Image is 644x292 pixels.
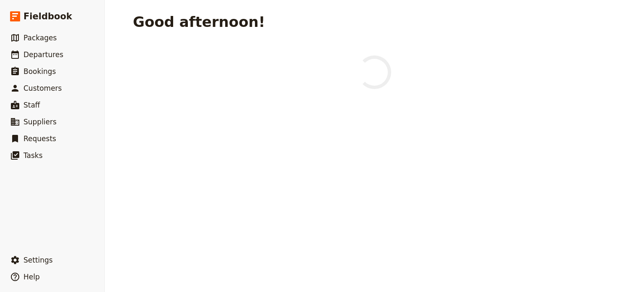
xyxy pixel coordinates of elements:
span: Bookings [23,67,56,76]
span: Fieldbook [23,10,72,23]
span: Departures [23,50,63,59]
span: Requests [23,134,56,143]
span: Customers [23,84,62,92]
span: Packages [23,34,57,42]
h1: Good afternoon! [133,13,265,30]
span: Help [23,273,40,281]
span: Staff [23,101,40,109]
span: Suppliers [23,118,57,126]
span: Settings [23,256,53,264]
span: Tasks [23,151,43,160]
